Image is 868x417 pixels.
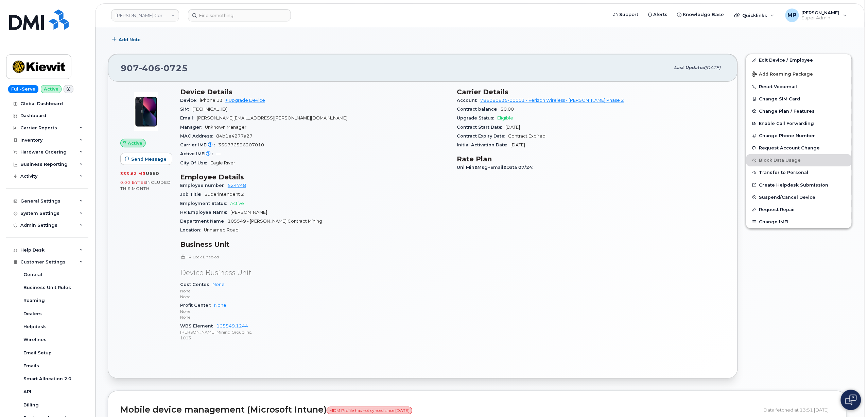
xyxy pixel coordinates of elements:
span: Profit Center [180,303,214,308]
button: Change IMEI [746,216,852,228]
span: [PERSON_NAME] [802,10,840,15]
span: [DATE] [510,142,525,147]
span: Alerts [654,11,668,18]
span: Contract balance [457,107,501,112]
span: Add Roaming Package [752,71,813,78]
span: used [146,171,159,176]
span: Unnamed Road [204,227,239,232]
a: None [214,303,226,308]
h3: Carrier Details [457,88,725,96]
span: Device [180,98,200,103]
span: — [216,151,221,156]
button: Transfer to Personal [746,166,852,179]
span: Eligible [497,115,513,121]
div: Michael Partack [781,9,852,22]
span: Add Note [119,36,141,43]
p: None [180,294,449,300]
p: 1003 [180,335,449,341]
button: Change SIM Card [746,93,852,105]
span: Active [230,201,244,206]
p: [PERSON_NAME] Mining Group Inc. [180,329,449,335]
h3: Device Details [180,88,449,96]
span: [DATE] [706,65,721,70]
button: Block Data Usage [746,154,852,166]
span: Change Plan / Features [759,109,815,114]
a: 524748 [228,183,246,188]
span: Unl Min&Msg+Email&Data 07/24 [457,165,536,170]
a: Support [609,8,643,21]
span: Active [128,140,143,146]
span: Carrier IMEI [180,142,218,147]
span: Suspend/Cancel Device [759,195,816,200]
span: Manager [180,125,205,130]
span: Cost Center [180,282,212,287]
span: Upgrade Status [457,115,497,121]
span: Contract Expiry Date [457,133,508,139]
span: $0.00 [501,107,514,112]
span: Support [619,11,638,18]
input: Find something... [188,9,291,21]
button: Send Message [120,153,172,165]
span: Contract Start Date [457,125,505,130]
span: Quicklinks [743,13,767,18]
p: None [180,288,449,294]
div: Data fetched at 13:51 [DATE] [764,403,834,416]
span: iPhone 13 [200,98,223,103]
span: Send Message [131,156,167,162]
span: [DATE] [505,125,520,130]
span: WBS Element [180,323,216,328]
button: Enable Call Forwarding [746,117,852,130]
span: 0.00 Bytes [120,180,146,185]
span: Contract Expired [508,133,545,139]
span: Account [457,98,480,103]
span: Knowledge Base [683,11,724,18]
span: Super Admin [802,15,840,21]
p: None [180,308,449,314]
span: Superintendent 2 [205,192,244,197]
a: Kiewit Corporation [111,9,179,21]
h2: Mobile device management (Microsoft Intune) [120,405,759,415]
span: MP [788,11,797,19]
button: Change Phone Number [746,130,852,142]
a: Knowledge Base [673,8,729,21]
a: + Upgrade Device [225,98,265,103]
h3: Rate Plan [457,155,725,163]
span: [PERSON_NAME][EMAIL_ADDRESS][PERSON_NAME][DOMAIN_NAME] [197,115,347,121]
span: MDM Profile has not synced since [DATE] [327,407,412,414]
button: Reset Voicemail [746,81,852,93]
a: 786080835-00001 - Verizon Wireless - [PERSON_NAME] Phase 2 [480,98,624,103]
a: None [212,282,225,287]
button: Add Roaming Package [746,67,852,81]
span: HR Employee Name [180,210,230,215]
img: Open chat [845,395,857,405]
span: 105549 - [PERSON_NAME] Contract Mining [228,219,322,224]
a: Alerts [643,8,673,21]
span: SIM [180,107,192,112]
span: 350776596207010 [218,142,264,147]
p: HR Lock Enabled [180,254,449,260]
h3: Business Unit [180,240,449,248]
span: Employee number [180,183,228,188]
span: Employment Status [180,201,230,206]
button: Add Note [108,33,146,46]
span: 0725 [160,63,188,73]
button: Change Plan / Features [746,105,852,117]
button: Suspend/Cancel Device [746,191,852,204]
span: Active IMEI [180,151,216,156]
span: 333.82 MB [120,171,146,176]
a: 105549.1244 [216,323,248,328]
span: Last updated [674,65,706,70]
div: Quicklinks [730,9,779,22]
button: Request Repair [746,204,852,216]
span: Enable Call Forwarding [759,121,814,126]
p: Device Business Unit [180,268,449,278]
span: Eagle River [210,160,235,165]
span: 84b1e4277a27 [216,133,253,139]
span: Initial Activation Date [457,142,510,147]
span: 907 [121,63,188,73]
a: Edit Device / Employee [746,54,852,66]
span: Unknown Manager [205,125,246,130]
a: Create Helpdesk Submission [746,179,852,191]
span: included this month [120,180,171,191]
span: [PERSON_NAME] [230,210,267,215]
